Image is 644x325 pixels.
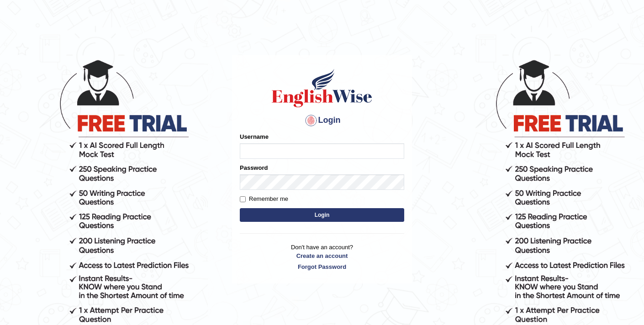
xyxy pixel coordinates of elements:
label: Password [240,163,268,172]
button: Login [240,208,404,222]
img: Logo of English Wise sign in for intelligent practice with AI [270,68,374,109]
input: Remember me [240,196,246,202]
h4: Login [240,113,404,128]
label: Remember me [240,194,288,204]
p: Don't have an account? [240,243,404,271]
a: Forgot Password [240,262,404,271]
a: Create an account [240,252,404,260]
label: Username [240,132,269,141]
